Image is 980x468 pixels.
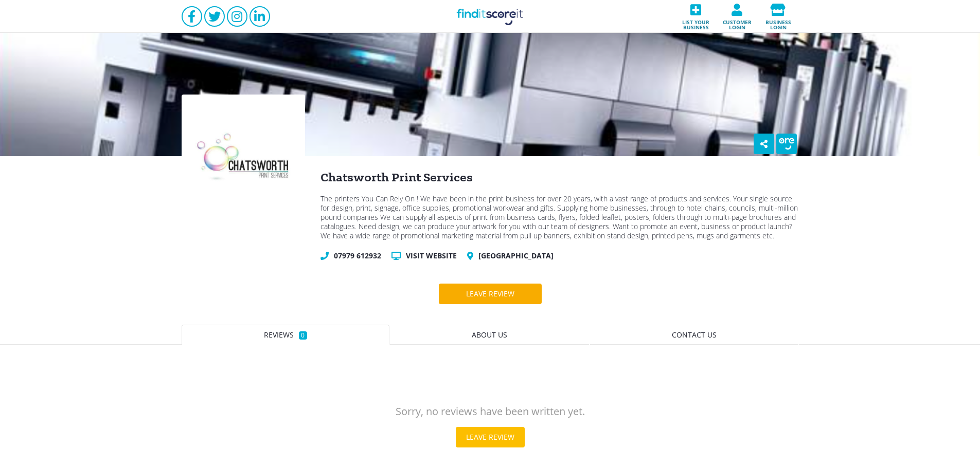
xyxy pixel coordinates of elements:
span: About us [472,330,507,340]
a: Visit website [406,251,457,261]
small: 0 [299,331,307,340]
span: Customer login [720,16,755,30]
span: List your business [679,16,714,30]
a: [GEOGRAPHIC_DATA] [478,251,554,261]
span: Business login [761,16,796,30]
a: Leave review [456,427,525,447]
div: Leave review [456,284,525,304]
div: The printers You Can Rely On ! We have been in the print business for over 20 years, with a vast ... [320,194,799,240]
a: 07979 612932 [334,251,381,261]
p: Sorry, no reviews have been written yet. [396,406,585,417]
a: List your business [675,1,717,33]
a: Leave review [439,284,542,304]
a: Contact us [590,325,799,345]
a: About us [389,325,590,345]
div: Chatsworth Print Services [320,172,799,184]
span: Contact us [672,330,717,340]
span: Reviews [264,330,294,340]
a: Business login [758,1,799,33]
a: Customer login [717,1,758,33]
a: Reviews0 [182,325,389,345]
